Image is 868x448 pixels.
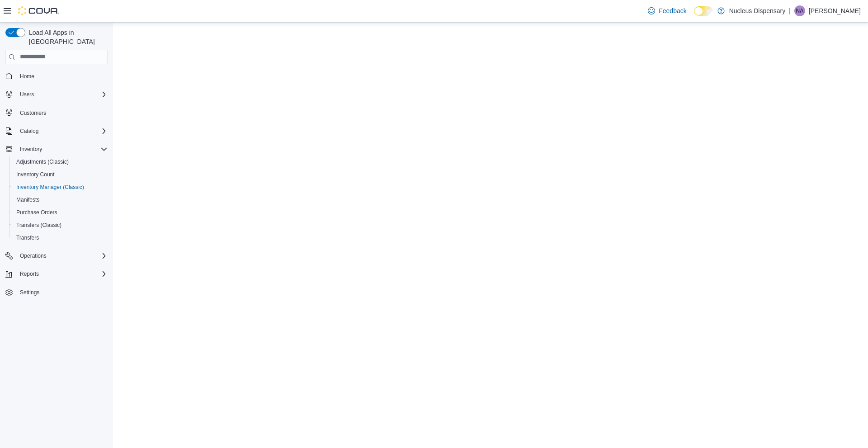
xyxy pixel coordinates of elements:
span: Catalog [16,126,108,137]
span: Adjustments (Classic) [13,156,108,167]
p: [PERSON_NAME] [809,5,861,16]
button: Inventory [16,144,46,155]
span: Home [20,73,34,80]
span: Inventory [16,144,108,155]
a: Purchase Orders [13,207,61,218]
input: Dark Mode [694,6,713,16]
span: Inventory Manager (Classic) [13,182,108,193]
a: Inventory Manager (Classic) [13,182,88,193]
a: Adjustments (Classic) [13,156,72,167]
button: Catalog [2,125,111,137]
span: Manifests [16,196,39,203]
a: Home [16,71,38,82]
button: Purchase Orders [9,206,111,219]
span: Users [20,91,34,98]
a: Transfers (Classic) [13,220,65,231]
p: Nucleus Dispensary [729,5,786,16]
button: Transfers (Classic) [9,219,111,231]
span: Customers [20,109,46,117]
a: Inventory Count [13,169,58,180]
div: Neil Ashmeade [794,5,805,16]
span: Reports [16,269,108,279]
a: Manifests [13,194,43,205]
span: Adjustments (Classic) [16,158,69,165]
span: Feedback [659,6,686,15]
span: Manifests [13,194,108,205]
button: Inventory [2,143,111,156]
button: Settings [2,286,111,299]
button: Manifests [9,193,111,206]
span: Purchase Orders [13,207,108,218]
span: Reports [20,270,39,278]
span: Home [16,71,108,82]
span: NA [796,5,804,16]
span: Settings [16,287,108,298]
span: Users [16,89,108,100]
button: Operations [2,250,111,262]
span: Settings [20,289,39,296]
a: Customers [16,108,50,118]
span: Inventory Manager (Classic) [16,184,84,191]
a: Feedback [644,2,690,20]
button: Transfers [9,231,111,244]
button: Inventory Count [9,168,111,181]
span: Customers [16,107,108,118]
img: Cova [18,6,59,15]
span: Inventory Count [16,171,55,178]
span: Inventory [20,146,42,153]
span: Transfers (Classic) [13,220,108,231]
button: Customers [2,106,111,119]
button: Catalog [16,126,42,137]
button: Home [2,70,111,83]
p: | [789,5,791,16]
button: Inventory Manager (Classic) [9,181,111,193]
button: Reports [2,268,111,280]
span: Purchase Orders [16,209,57,216]
button: Users [2,88,111,101]
span: Operations [20,252,47,259]
button: Operations [16,250,50,261]
span: Transfers (Classic) [16,222,61,229]
span: Operations [16,250,108,261]
span: Inventory Count [13,169,108,180]
span: Transfers [13,232,108,243]
nav: Complex example [5,66,108,323]
span: Catalog [20,127,38,135]
button: Users [16,89,38,100]
button: Adjustments (Classic) [9,156,111,168]
button: Reports [16,269,42,279]
span: Load All Apps in [GEOGRAPHIC_DATA] [25,28,108,46]
span: Transfers [16,234,39,241]
a: Transfers [13,232,42,243]
a: Settings [16,287,43,298]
